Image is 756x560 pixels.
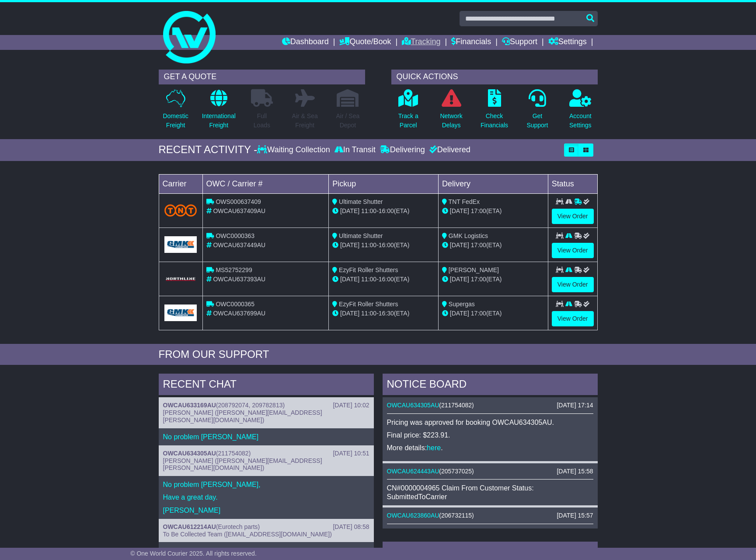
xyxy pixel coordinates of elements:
div: [DATE] 08:58 [333,523,369,531]
p: Full Loads [251,112,273,130]
span: Supergas [449,301,475,308]
p: International Freight [202,112,236,130]
span: [DATE] [340,310,359,317]
span: TNT FedEx [449,198,480,205]
span: 11:00 [361,241,376,248]
p: Track a Parcel [398,112,418,130]
span: [DATE] [450,207,469,214]
div: ( ) [387,402,593,409]
td: Delivery [438,174,548,193]
p: Account Settings [569,112,592,130]
span: OWC0000363 [216,232,254,239]
p: Final price: $223.91. [387,431,593,439]
span: 206732115 [441,512,472,519]
p: Get Support [526,112,548,130]
p: Check Financials [481,112,508,130]
div: [DATE] 15:57 [557,512,593,519]
a: Settings [548,35,587,50]
span: OWCAU637699AU [213,310,265,317]
span: 16:30 [379,310,394,317]
span: OWCAU637393AU [213,276,265,283]
p: More details: . [387,444,593,452]
div: RECENT ACTIVITY - [159,143,258,156]
a: NetworkDelays [439,89,463,135]
span: OWS000637409 [216,198,261,205]
a: Support [502,35,537,50]
span: [PERSON_NAME] ([PERSON_NAME][EMAIL_ADDRESS][PERSON_NAME][DOMAIN_NAME]) [163,409,322,423]
a: here [427,444,441,451]
td: Carrier [159,174,202,193]
div: Delivering [378,145,427,155]
div: (ETA) [442,309,544,318]
div: - (ETA) [332,309,435,318]
span: Ultimate Shutter [339,232,383,239]
a: OWCAU623860AU [387,512,439,519]
span: GMK Logistics [449,232,488,239]
img: TNT_Domestic.png [164,204,197,216]
a: Financials [451,35,491,50]
div: CN#0000004965 Claim From Customer Status: SubmittedToCarrier [387,484,593,500]
div: (ETA) [442,241,544,250]
span: 16:00 [379,207,394,214]
p: No problem [PERSON_NAME] [163,433,369,441]
div: [DATE] 15:58 [557,468,593,475]
span: 16:00 [379,241,394,248]
img: GetCarrierServiceLogo [164,304,197,321]
span: 17:00 [471,207,486,214]
span: [PERSON_NAME] [449,266,499,273]
a: View Order [552,277,594,292]
a: Track aParcel [398,89,419,135]
a: View Order [552,209,594,224]
p: Hi [PERSON_NAME], [163,546,369,555]
span: 17:00 [471,310,486,317]
span: [DATE] [450,276,469,283]
p: Air / Sea Depot [336,112,360,130]
div: RECENT CHAT [159,374,374,397]
span: [DATE] [340,276,359,283]
span: Ultimate Shutter [339,198,383,205]
a: OWCAU624443AU [387,468,439,475]
div: CN#0000004964 Claim From Customer Status: SubmittedToCarrier [387,528,593,545]
a: Tracking [402,35,440,50]
a: DomesticFreight [162,89,188,135]
p: Air & Sea Freight [292,112,318,130]
a: GetSupport [526,89,548,135]
span: 211754082 [441,402,472,409]
span: 211754082 [218,450,249,457]
span: [PERSON_NAME] ([PERSON_NAME][EMAIL_ADDRESS][PERSON_NAME][DOMAIN_NAME]) [163,457,322,472]
p: [PERSON_NAME] [163,506,369,514]
div: ( ) [163,523,369,531]
td: OWC / Carrier # [202,174,329,193]
a: OWCAU634305AU [387,402,439,409]
span: Eurotech parts [218,523,258,530]
div: GET A QUOTE [159,70,365,84]
span: OWCAU637449AU [213,241,265,248]
a: OWCAU633169AU [163,402,216,409]
span: To Be Collected Team ([EMAIL_ADDRESS][DOMAIN_NAME]) [163,531,332,538]
span: [DATE] [450,241,469,248]
div: [DATE] 10:02 [333,402,369,409]
a: AccountSettings [569,89,592,135]
div: NOTICE BOARD [383,374,598,397]
a: InternationalFreight [202,89,236,135]
span: 11:00 [361,207,376,214]
a: View Order [552,311,594,326]
div: (ETA) [442,275,544,284]
p: Have a great day. [163,493,369,501]
div: ( ) [163,402,369,409]
span: 11:00 [361,276,376,283]
td: Status [548,174,597,193]
a: Dashboard [282,35,329,50]
p: Pricing was approved for booking OWCAU634305AU. [387,418,593,427]
p: No problem [PERSON_NAME], [163,480,369,489]
span: OWCAU637409AU [213,207,265,214]
span: EzyFit Roller Shutters [339,301,398,308]
span: 16:00 [379,276,394,283]
div: FROM OUR SUPPORT [159,348,598,361]
img: GetCarrierServiceLogo [164,236,197,252]
span: 17:00 [471,276,486,283]
img: GetCarrierServiceLogo [164,276,197,282]
div: ( ) [163,450,369,457]
div: ( ) [387,512,593,519]
span: [DATE] [450,310,469,317]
